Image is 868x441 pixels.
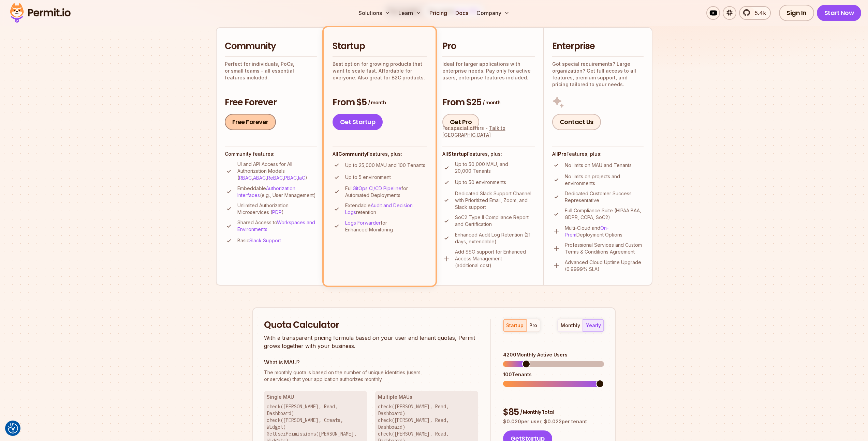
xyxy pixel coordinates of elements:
p: Basic [237,237,281,244]
div: 100 Tenants [503,371,604,378]
a: PDP [272,209,282,215]
h2: Community [225,40,317,52]
p: for Enhanced Monitoring [345,219,427,233]
a: PBAC [284,175,297,181]
p: Dedicated Customer Success Representative [565,190,644,204]
span: 5.4k [751,9,766,17]
p: With a transparent pricing formula based on your user and tenant quotas, Permit grows together wi... [264,334,478,350]
a: GitOps CI/CD Pipeline [353,185,401,191]
a: IaC [298,175,305,181]
h2: Quota Calculator [264,319,478,331]
p: Advanced Cloud Uptime Upgrade (0.9999% SLA) [565,259,644,273]
a: Authorization Interfaces [237,185,295,198]
p: Shared Access to [237,219,317,233]
p: Professional Services and Custom Terms & Conditions Agreement [565,242,644,255]
a: Slack Support [249,238,281,243]
p: Ideal for larger applications with enterprise needs. Pay only for active users, enterprise featur... [442,61,535,81]
img: Revisit consent button [8,423,18,434]
a: RBAC [239,175,252,181]
div: monthly [561,322,580,329]
a: Sign In [779,5,814,21]
h3: Multiple MAUs [378,394,475,400]
p: Unlimited Authorization Microservices ( ) [237,202,317,216]
a: On-Prem [565,225,609,238]
p: Up to 25,000 MAU and 100 Tenants [345,162,425,169]
a: Docs [453,6,471,20]
p: Got special requirements? Large organization? Get full access to all features, premium support, a... [552,61,644,88]
strong: Startup [448,151,467,157]
a: Start Now [817,5,862,21]
a: Logs Forwarder [345,220,381,226]
h3: Free Forever [225,96,317,109]
p: $ 0.020 per user, $ 0.022 per tenant [503,418,604,425]
div: 4200 Monthly Active Users [503,351,604,358]
div: For special offers - [442,125,535,138]
div: pro [529,322,537,329]
a: ABAC [253,175,266,181]
p: UI and API Access for All Authorization Models ( , , , , ) [237,161,317,181]
p: Up to 5 environment [345,174,391,181]
a: Free Forever [225,114,276,130]
p: SoC2 Type II Compliance Report and Certification [455,214,535,228]
a: 5.4k [739,6,771,20]
p: Perfect for individuals, PoCs, or small teams - all essential features included. [225,61,317,81]
button: Learn [396,6,424,20]
strong: Pro [558,151,567,157]
h3: From $25 [442,96,535,109]
p: or services) that your application authorizes monthly. [264,369,478,383]
p: No limits on MAU and Tenants [565,162,632,169]
strong: Community [338,151,367,157]
h2: Enterprise [552,40,644,52]
h4: Community features: [225,151,317,157]
span: / month [368,99,386,106]
p: Embeddable (e.g., User Management) [237,185,317,199]
h2: Startup [333,40,427,52]
p: Up to 50 environments [455,179,506,186]
a: ReBAC [267,175,283,181]
span: / Monthly Total [520,409,554,415]
h4: All Features, plus: [552,151,644,157]
button: Consent Preferences [8,423,18,434]
p: Full for Automated Deployments [345,185,427,199]
a: Pricing [427,6,450,20]
button: Solutions [356,6,393,20]
button: Company [474,6,512,20]
h4: All Features, plus: [333,151,427,157]
a: Audit and Decision Logs [345,202,413,215]
a: Get Startup [333,114,383,130]
p: No limits on projects and environments [565,173,644,187]
p: Best option for growing products that want to scale fast. Affordable for everyone. Also great for... [333,61,427,81]
h3: Single MAU [267,394,364,400]
p: Extendable retention [345,202,427,216]
img: Permit logo [7,1,74,25]
h3: What is MAU? [264,358,478,366]
h2: Pro [442,40,535,52]
p: Enhanced Audit Log Retention (21 days, extendable) [455,231,535,245]
h4: All Features, plus: [442,151,535,157]
p: Add SSO support for Enhanced Access Management (additional cost) [455,248,535,269]
span: / month [483,99,500,106]
p: Full Compliance Suite (HIPAA BAA, GDPR, CCPA, SoC2) [565,207,644,221]
h3: From $5 [333,96,427,109]
span: The monthly quota is based on the number of unique identities (users [264,369,478,376]
p: Dedicated Slack Support Channel with Prioritized Email, Zoom, and Slack support [455,190,535,211]
p: Multi-Cloud and Deployment Options [565,225,644,238]
a: Contact Us [552,114,601,130]
a: Get Pro [442,114,480,130]
p: Up to 50,000 MAU, and 20,000 Tenants [455,161,535,174]
div: $ 85 [503,406,604,419]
